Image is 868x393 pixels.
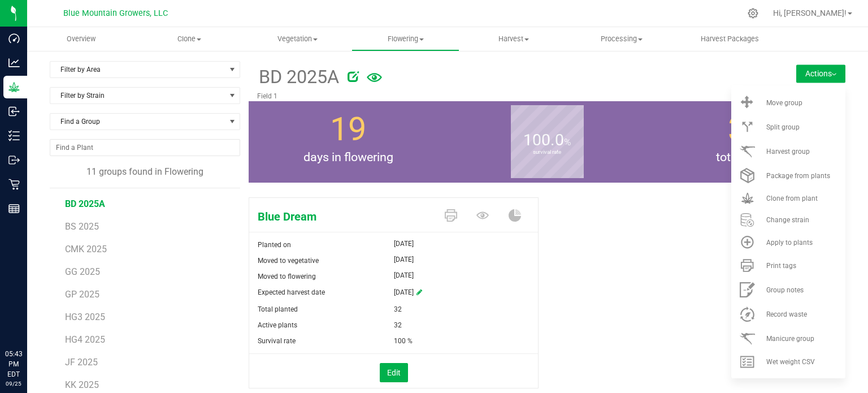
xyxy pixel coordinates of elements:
[135,27,243,51] a: Clone
[65,357,98,368] span: JF 2025
[796,64,845,83] button: Actions
[257,91,737,101] p: Field 1
[685,34,774,44] span: Harvest Packages
[394,284,414,301] span: [DATE]
[380,363,408,382] button: Edit
[459,27,567,51] a: Harvest
[258,337,296,345] span: Survival rate
[766,239,813,247] span: Apply to plants
[65,244,107,254] span: CMK 2025
[8,57,20,68] inline-svg: Analytics
[766,123,800,131] span: Split group
[50,140,240,156] input: NO DATA FOUND
[51,34,111,44] span: Overview
[766,172,830,180] span: Package from plants
[676,27,784,51] a: Harvest Packages
[50,114,225,129] span: Find a Group
[773,8,847,18] span: Hi, [PERSON_NAME]!
[27,27,135,51] a: Overview
[258,257,319,265] span: Moved to vegetative
[8,81,20,93] inline-svg: Grow
[394,301,402,317] span: 32
[511,102,584,203] b: survival rate
[766,335,814,343] span: Manicure group
[394,317,402,333] span: 32
[766,358,815,366] span: Wet weight CSV
[655,101,837,183] group-info-box: Total number of plants
[50,62,225,77] span: Filter by Area
[456,101,638,183] group-info-box: Survival rate
[63,8,168,18] span: Blue Mountain Growers, LLC
[394,333,413,349] span: 100 %
[65,198,105,209] span: BD 2025A
[394,269,414,282] span: [DATE]
[258,288,325,296] span: Expected harvest date
[258,273,316,280] span: Moved to flowering
[244,34,351,44] span: Vegetation
[257,101,439,183] group-info-box: Days in flowering
[65,266,100,277] span: GG 2025
[258,241,291,249] span: Planted on
[258,321,297,329] span: Active plants
[225,62,240,77] span: select
[746,8,760,19] div: Manage settings
[646,149,845,167] span: total plants
[766,216,809,224] span: Change strain
[568,34,675,44] span: Processing
[65,289,99,300] span: GP 2025
[136,34,242,44] span: Clone
[50,165,240,179] div: 11 groups found in Flowering
[8,203,20,214] inline-svg: Reports
[766,310,807,318] span: Record waste
[8,106,20,117] inline-svg: Inbound
[766,99,802,107] span: Move group
[65,379,99,390] span: KK 2025
[5,379,22,388] p: 09/25
[460,34,567,44] span: Harvest
[5,349,22,379] p: 05:43 PM EDT
[8,154,20,166] inline-svg: Outbound
[766,195,818,202] span: Clone from plant
[352,34,459,44] span: Flowering
[65,221,99,232] span: BS 2025
[766,286,804,294] span: Group notes
[330,110,366,148] span: 19
[11,303,45,336] iframe: Resource center
[244,27,351,51] a: Vegetation
[65,312,105,322] span: HG3 2025
[258,305,298,313] span: Total planted
[351,27,459,51] a: Flowering
[249,208,436,225] span: Blue Dream
[257,63,339,91] span: BD 2025A
[65,334,105,345] span: HG4 2025
[8,179,20,190] inline-svg: Retail
[249,149,448,167] span: days in flowering
[8,130,20,141] inline-svg: Inventory
[394,237,414,251] span: [DATE]
[394,253,414,266] span: [DATE]
[50,88,225,103] span: Filter by Strain
[766,262,796,270] span: Print tags
[8,33,20,44] inline-svg: Dashboard
[728,110,764,148] span: 32
[766,148,810,156] span: Harvest group
[568,27,676,51] a: Processing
